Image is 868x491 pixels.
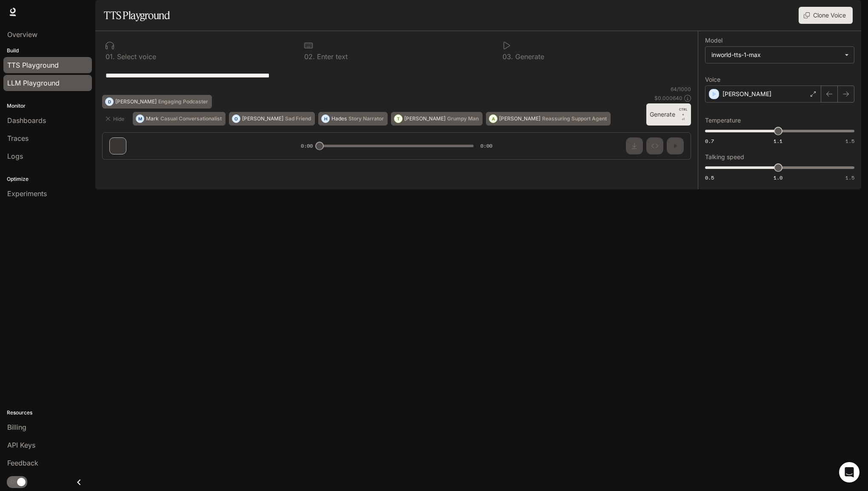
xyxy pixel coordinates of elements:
[322,112,329,126] div: H
[774,174,782,181] span: 1.0
[705,77,720,83] p: Voice
[774,137,782,145] span: 1.1
[845,137,854,145] span: 1.5
[705,137,714,145] span: 0.7
[115,99,157,104] p: [PERSON_NAME]
[705,117,741,123] p: Temperature
[722,90,771,98] p: [PERSON_NAME]
[671,86,691,93] p: 64 / 1000
[106,95,113,108] div: D
[315,53,348,60] p: Enter text
[799,7,853,24] button: Clone Voice
[133,112,226,126] button: MMarkCasual Conversationalist
[503,53,513,60] p: 0 3 .
[115,53,156,60] p: Select voice
[404,116,445,121] p: [PERSON_NAME]
[711,51,840,59] div: inworld-tts-1-max
[679,107,688,117] p: CTRL +
[513,53,544,60] p: Generate
[679,107,688,122] p: ⏎
[158,99,208,104] p: Engaging Podcaster
[705,37,722,43] p: Model
[705,174,714,181] span: 0.5
[489,112,497,126] div: A
[499,116,540,121] p: [PERSON_NAME]
[348,116,384,121] p: Story Narrator
[104,7,170,24] h1: TTS Playground
[242,116,283,121] p: [PERSON_NAME]
[654,94,682,102] p: $ 0.000640
[318,112,388,126] button: HHadesStory Narrator
[146,116,159,121] p: Mark
[486,112,611,126] button: A[PERSON_NAME]Reassuring Support Agent
[102,95,212,108] button: D[PERSON_NAME]Engaging Podcaster
[705,47,854,63] div: inworld-tts-1-max
[845,174,854,181] span: 1.5
[229,112,315,126] button: O[PERSON_NAME]Sad Friend
[102,112,129,126] button: Hide
[232,112,240,126] div: O
[160,116,222,121] p: Casual Conversationalist
[646,103,691,126] button: GenerateCTRL +⏎
[331,116,347,121] p: Hades
[394,112,402,126] div: T
[542,116,607,121] p: Reassuring Support Agent
[391,112,483,126] button: T[PERSON_NAME]Grumpy Man
[136,112,144,126] div: M
[839,462,859,482] div: Open Intercom Messenger
[304,53,315,60] p: 0 2 .
[106,53,115,60] p: 0 1 .
[705,154,744,160] p: Talking speed
[447,116,479,121] p: Grumpy Man
[285,116,311,121] p: Sad Friend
